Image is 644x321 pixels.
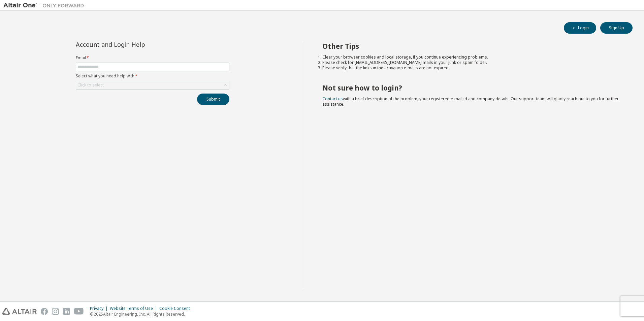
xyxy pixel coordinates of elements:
li: Please check for [EMAIL_ADDRESS][DOMAIN_NAME] mails in your junk or spam folder. [322,60,621,65]
label: Email [76,55,229,61]
div: Website Terms of Use [110,306,159,311]
div: Click to select [76,81,229,89]
a: Contact us [322,96,343,102]
h2: Other Tips [322,42,621,50]
span: with a brief description of the problem, your registered e-mail id and company details. Our suppo... [322,96,619,107]
li: Clear your browser cookies and local storage, if you continue experiencing problems. [322,55,621,60]
img: linkedin.svg [63,308,70,315]
label: Select what you need help with [76,73,229,79]
button: Submit [197,94,229,105]
button: Sign Up [600,22,633,34]
div: Cookie Consent [159,306,194,311]
li: Please verify that the links in the activation e-mails are not expired. [322,65,621,71]
img: altair_logo.svg [2,308,37,315]
img: instagram.svg [52,308,59,315]
img: youtube.svg [74,308,84,315]
p: © 2025 Altair Engineering, Inc. All Rights Reserved. [90,311,194,317]
button: Login [564,22,596,34]
img: Altair One [3,2,88,9]
h2: Not sure how to login? [322,83,621,92]
img: facebook.svg [41,308,48,315]
div: Privacy [90,306,110,311]
div: Account and Login Help [76,42,199,47]
div: Click to select [77,82,104,88]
